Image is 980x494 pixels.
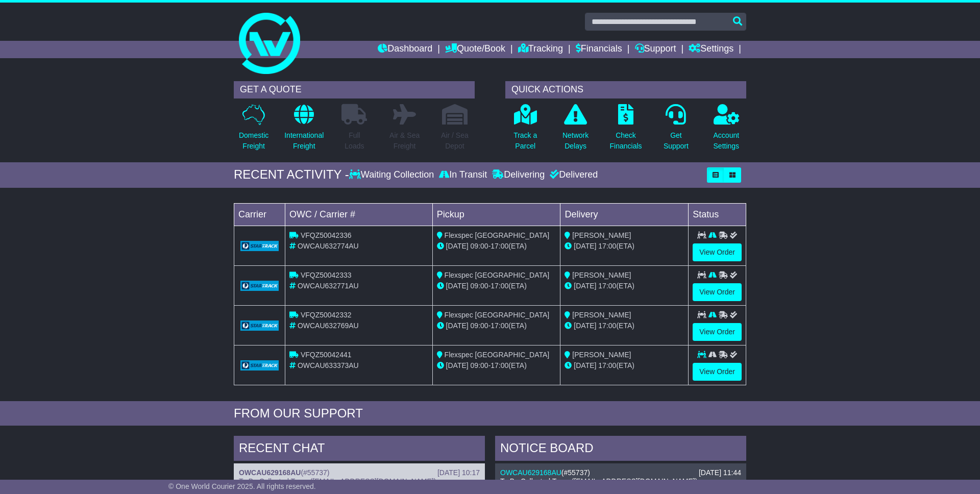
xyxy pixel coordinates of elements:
span: [PERSON_NAME] [572,231,631,239]
span: [PERSON_NAME] [572,311,631,319]
span: To Be Collected Team ([EMAIL_ADDRESS][DOMAIN_NAME]) [239,477,436,485]
span: [DATE] [574,322,596,330]
a: DomesticFreight [238,104,269,157]
a: OWCAU629168AU [500,468,561,477]
span: [DATE] [446,361,469,369]
div: In Transit [436,169,489,181]
div: ( ) [239,468,480,477]
span: 17:00 [491,322,508,330]
span: © One World Courier 2025. All rights reserved. [168,482,316,490]
span: 17:00 [598,361,616,369]
td: OWC / Carrier # [285,203,433,226]
div: NOTICE BOARD [495,436,746,463]
span: Flexspec [GEOGRAPHIC_DATA] [445,311,550,319]
a: NetworkDelays [562,104,589,157]
span: [DATE] [574,282,596,290]
a: GetSupport [663,104,689,157]
a: Track aParcel [513,104,537,157]
img: GetCarrierServiceLogo [240,241,279,251]
div: - (ETA) [437,360,556,371]
p: Air & Sea Freight [389,130,420,152]
span: [DATE] [446,242,469,250]
img: GetCarrierServiceLogo [240,360,279,370]
p: Track a Parcel [513,130,537,152]
p: International Freight [284,130,324,152]
span: 09:00 [471,242,488,250]
p: Account Settings [714,130,740,152]
a: Support [635,41,676,58]
span: OWCAU632769AU [298,322,359,330]
span: 09:00 [471,282,488,290]
img: GetCarrierServiceLogo [240,281,279,291]
a: OWCAU629168AU [239,468,301,477]
p: Air / Sea Depot [441,130,469,152]
a: CheckFinancials [609,104,643,157]
div: - (ETA) [437,241,556,252]
div: (ETA) [565,281,684,291]
span: 09:00 [471,361,488,369]
span: VFQZ50042441 [301,351,352,359]
span: 17:00 [491,361,508,369]
span: 17:00 [598,242,616,250]
a: View Order [693,323,742,341]
p: Network Delays [562,130,589,152]
div: FROM OUR SUPPORT [234,406,746,421]
span: Flexspec [GEOGRAPHIC_DATA] [445,351,550,359]
span: 09:00 [471,322,488,330]
span: 17:00 [598,282,616,290]
span: 17:00 [491,282,508,290]
span: 17:00 [598,322,616,330]
span: Flexspec [GEOGRAPHIC_DATA] [445,271,550,279]
a: View Order [693,283,742,301]
div: Waiting Collection [349,169,436,181]
span: Flexspec [GEOGRAPHIC_DATA] [445,231,550,239]
div: - (ETA) [437,281,556,291]
div: [DATE] 11:44 [699,468,741,477]
div: (ETA) [565,320,684,331]
div: [DATE] 10:17 [437,468,480,477]
td: Delivery [560,203,689,226]
a: InternationalFreight [284,104,324,157]
a: Dashboard [378,41,432,58]
span: VFQZ50042332 [301,311,352,319]
div: Delivering [489,169,547,181]
div: RECENT ACTIVITY - [234,167,349,182]
div: Delivered [547,169,598,181]
span: #55737 [303,468,327,477]
td: Status [689,203,746,226]
span: 17:00 [491,242,508,250]
a: AccountSettings [713,104,740,157]
span: VFQZ50042336 [301,231,352,239]
a: Financials [576,41,622,58]
div: ( ) [500,468,741,477]
a: Settings [689,41,733,58]
p: Domestic Freight [239,130,268,152]
span: OWCAU633373AU [298,361,359,369]
a: Quote/Book [445,41,505,58]
div: (ETA) [565,241,684,252]
span: [PERSON_NAME] [572,271,631,279]
a: View Order [693,363,742,381]
span: OWCAU632771AU [298,282,359,290]
a: View Order [693,243,742,261]
span: To Be Collected Team ([EMAIL_ADDRESS][DOMAIN_NAME]) [500,477,697,485]
p: Full Loads [341,130,367,152]
span: [DATE] [574,361,596,369]
p: Get Support [664,130,689,152]
div: (ETA) [565,360,684,371]
span: [DATE] [446,322,469,330]
div: QUICK ACTIONS [505,81,746,98]
span: OWCAU632774AU [298,242,359,250]
span: [PERSON_NAME] [572,351,631,359]
div: - (ETA) [437,320,556,331]
div: RECENT CHAT [234,436,485,463]
a: Tracking [518,41,563,58]
span: [DATE] [446,282,469,290]
span: VFQZ50042333 [301,271,352,279]
img: GetCarrierServiceLogo [240,320,279,331]
span: #55737 [564,468,588,477]
td: Pickup [432,203,560,226]
td: Carrier [234,203,285,226]
div: GET A QUOTE [234,81,475,98]
span: [DATE] [574,242,596,250]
